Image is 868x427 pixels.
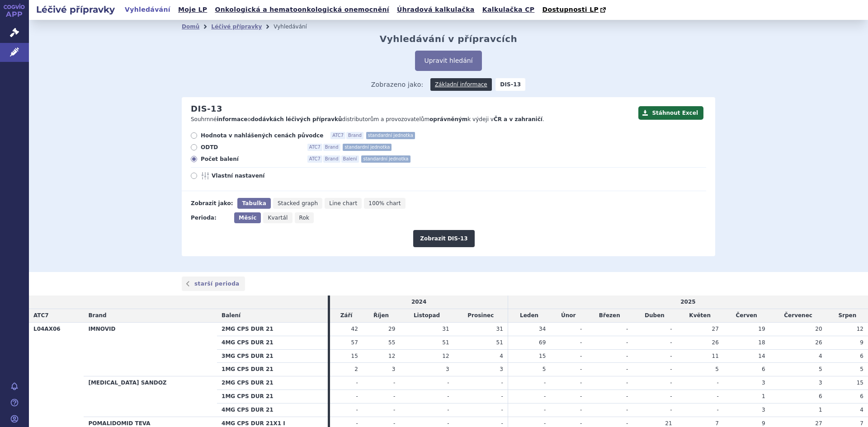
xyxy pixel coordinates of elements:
button: Zobrazit DIS-13 [413,230,474,247]
span: 3 [392,366,396,372]
th: 1MG CPS DUR 21 [217,363,328,376]
strong: ČR a v zahraničí [494,116,542,122]
button: Upravit hledání [415,51,481,71]
span: Balení [341,155,359,163]
span: ATC7 [307,155,322,163]
span: 6 [860,393,863,399]
td: Listopad [400,309,453,323]
span: 51 [442,339,449,346]
span: 4 [860,407,863,413]
span: 9 [762,420,765,427]
span: 27 [712,326,719,332]
td: Září [330,309,362,323]
span: 18 [758,339,765,346]
span: - [670,339,672,346]
span: - [501,420,503,427]
span: 31 [496,326,503,332]
span: - [717,407,718,413]
a: Domů [182,23,199,30]
a: starší perioda [182,277,245,291]
span: 34 [539,326,546,332]
span: - [626,393,628,399]
span: - [580,407,582,413]
span: 26 [815,339,822,346]
a: Kalkulačka CP [480,4,538,16]
span: - [580,380,582,386]
li: Vyhledávání [274,20,319,33]
span: 15 [539,353,546,359]
div: Perioda: [191,212,230,223]
span: 69 [539,339,546,346]
h2: Léčivé přípravky [29,3,122,16]
span: - [626,339,628,346]
span: 6 [819,393,822,399]
a: Úhradová kalkulačka [394,4,477,16]
td: Únor [550,309,586,323]
span: 29 [388,326,395,332]
p: Souhrnné o distributorům a provozovatelům k výdeji v . [191,116,634,123]
span: 3 [762,380,765,386]
td: Duben [632,309,676,323]
th: 4MG CPS DUR 21 [217,403,328,417]
span: standardní jednotka [361,155,410,163]
span: - [670,407,672,413]
span: Brand [88,312,106,319]
a: Onkologická a hematoonkologická onemocnění [212,4,392,16]
span: - [626,326,628,332]
span: Balení [222,312,241,319]
span: - [356,393,358,399]
span: 5 [860,366,863,372]
span: 1 [762,393,765,399]
span: - [580,366,582,372]
span: - [580,326,582,332]
span: - [393,380,395,386]
span: - [544,393,546,399]
span: 15 [351,353,358,359]
h2: Vyhledávání v přípravcích [380,33,518,44]
span: standardní jednotka [366,132,415,139]
span: 2 [354,366,358,372]
td: 2025 [508,296,868,309]
span: - [626,380,628,386]
span: - [501,380,503,386]
h2: DIS-13 [191,104,222,114]
span: 42 [351,326,358,332]
span: 19 [758,326,765,332]
span: Vlastní nastavení [212,172,311,179]
a: Moje LP [175,4,210,16]
span: - [580,420,582,427]
span: - [393,407,395,413]
span: - [717,380,718,386]
span: Line chart [329,200,357,206]
span: - [670,393,672,399]
span: - [447,393,449,399]
span: - [393,420,395,427]
span: - [717,393,718,399]
span: 3 [762,407,765,413]
span: 6 [762,366,765,372]
td: 2024 [330,296,508,309]
a: Léčivé přípravky [211,23,262,30]
span: Rok [299,215,310,221]
span: 5 [542,366,546,372]
span: Dostupnosti LP [542,6,599,13]
span: Brand [323,144,340,151]
strong: dodávkách léčivých přípravků [251,116,342,122]
div: Zobrazit jako: [191,198,233,209]
span: - [626,366,628,372]
th: 2MG CPS DUR 21 [217,376,328,390]
span: 57 [351,339,358,346]
span: - [670,353,672,359]
span: 100% chart [368,200,401,206]
span: 5 [715,366,719,372]
span: Počet balení [201,155,300,163]
span: 12 [857,326,863,332]
strong: oprávněným [429,116,467,122]
span: - [393,393,395,399]
span: 11 [712,353,719,359]
span: - [356,380,358,386]
span: - [670,326,672,332]
a: Vyhledávání [122,4,173,16]
td: Červen [723,309,770,323]
span: Zobrazeno jako: [371,78,424,91]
